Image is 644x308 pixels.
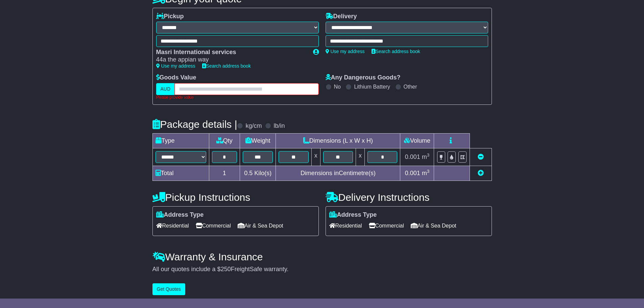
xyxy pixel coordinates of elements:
[152,266,492,273] div: All our quotes include a $ FreightSafe warranty.
[422,170,430,176] span: m
[411,220,456,231] span: Air & Sea Depot
[326,13,357,20] label: Delivery
[276,134,400,148] td: Dimensions (L x W x H)
[427,152,430,158] sup: 3
[156,56,306,64] div: 44a the appian way
[209,166,240,181] td: 1
[156,74,196,81] label: Goods Value
[356,148,365,166] td: x
[404,84,417,90] label: Other
[152,134,209,148] td: Type
[354,84,390,90] label: Lithium Battery
[152,283,186,295] button: Get Quotes
[156,63,195,69] a: Use my address
[152,192,319,203] h4: Pickup Instructions
[334,84,341,90] label: No
[152,251,492,262] h4: Warranty & Insurance
[196,220,231,231] span: Commercial
[245,122,262,130] label: kg/cm
[372,49,420,54] a: Search address book
[152,119,237,130] h4: Package details |
[156,83,175,95] label: AUD
[240,134,276,148] td: Weight
[400,134,434,148] td: Volume
[202,63,251,69] a: Search address book
[156,49,306,56] div: Masri International services
[276,166,400,181] td: Dimensions in Centimetre(s)
[238,220,283,231] span: Air & Sea Depot
[240,166,276,181] td: Kilo(s)
[326,192,492,203] h4: Delivery Instructions
[427,169,430,174] sup: 3
[152,166,209,181] td: Total
[221,266,231,273] span: 250
[209,134,240,148] td: Qty
[326,74,401,81] label: Any Dangerous Goods?
[329,220,362,231] span: Residential
[156,211,204,219] label: Address Type
[422,153,430,160] span: m
[156,13,184,20] label: Pickup
[329,211,377,219] label: Address Type
[478,170,484,176] a: Add new item
[478,153,484,160] a: Remove this item
[369,220,404,231] span: Commercial
[273,122,285,130] label: lb/in
[244,170,253,176] span: 0.5
[156,95,319,100] div: Please provide value
[311,148,320,166] td: x
[405,170,420,176] span: 0.001
[326,49,365,54] a: Use my address
[156,220,189,231] span: Residential
[405,153,420,160] span: 0.001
